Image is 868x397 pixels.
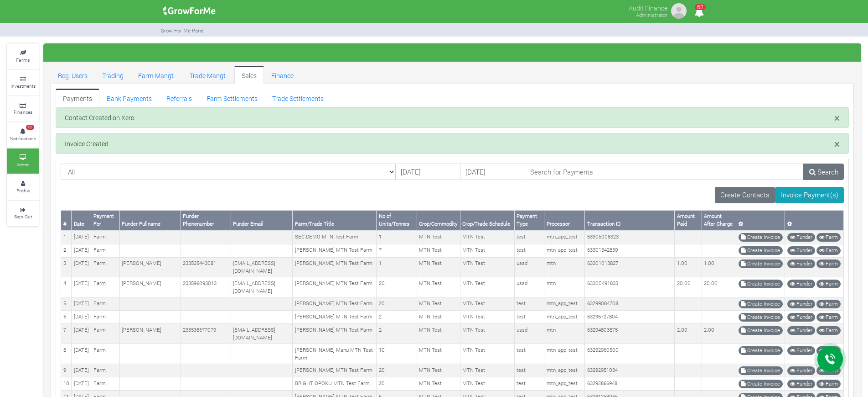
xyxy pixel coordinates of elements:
img: growforme image [670,2,688,20]
td: MTN Test [460,277,514,297]
td: [PERSON_NAME] MTN Test Farm [293,257,377,277]
a: Farm [816,380,841,388]
td: mtn [544,277,585,297]
td: BRIGHT OPOKU MTN Test Farm [293,377,377,391]
td: test [514,377,544,391]
div: Contact Created on Xero [56,107,849,128]
td: mtn_app_test [544,244,585,257]
a: Funder [787,280,815,288]
a: Farm [816,259,841,268]
td: 1 [377,231,417,244]
a: Farm Mangt. [131,66,182,84]
td: 233596093013 [181,277,231,297]
a: Create Invoice [739,346,783,355]
td: Farm [91,364,120,377]
td: 7 [61,324,72,344]
td: 63305008323 [585,231,675,244]
td: test [514,364,544,377]
input: DD/MM/YYYY [460,164,525,180]
a: Create Invoice [739,380,783,388]
td: Farm [91,231,120,244]
a: Create Invoice [739,233,783,242]
td: [DATE] [72,311,91,324]
td: 2 [377,324,417,344]
td: mtn_app_test [544,231,585,244]
a: Farms [7,44,39,69]
td: 20.00 [702,277,736,297]
td: [EMAIL_ADDRESS][DOMAIN_NAME] [231,257,292,277]
td: 20 [377,377,417,391]
a: Finances [7,96,39,122]
td: Farm [91,311,120,324]
a: Trading [95,66,131,84]
td: 1 [61,231,72,244]
small: Farms [16,57,30,63]
td: MTN Test [417,377,460,391]
td: [DATE] [72,364,91,377]
td: MTN Test [417,311,460,324]
td: [EMAIL_ADDRESS][DOMAIN_NAME] [231,277,292,297]
td: 2.00 [675,324,702,344]
a: Funder [787,246,815,255]
th: Funder Email [231,210,292,230]
td: Farm [91,344,120,364]
td: 63299084708 [585,297,675,311]
td: 9 [61,364,72,377]
th: Date [72,210,91,230]
td: 1.00 [702,257,736,277]
td: MTN Test [460,257,514,277]
td: 63292951034 [585,364,675,377]
td: test [514,231,544,244]
td: MTN Test [417,297,460,311]
td: Farm [91,257,120,277]
th: Amount Paid [675,210,702,230]
td: [DATE] [72,244,91,257]
a: 62 [690,9,708,17]
td: [PERSON_NAME] [119,277,181,297]
a: Create Invoice [739,300,783,308]
td: ussd [514,257,544,277]
button: Close [834,113,840,123]
td: MTN Test [417,277,460,297]
td: [DATE] [72,377,91,391]
td: 20.00 [675,277,702,297]
small: Notifications [10,135,36,142]
input: DD/MM/YYYY [395,164,460,180]
td: MTN Test [460,297,514,311]
td: mtn [544,257,585,277]
td: MTN Test [417,257,460,277]
span: 62 [26,125,34,130]
td: MTN Test [460,377,514,391]
a: Search [803,164,844,180]
td: MTN Test [417,364,460,377]
td: mtn_app_test [544,297,585,311]
a: Funder [787,233,815,242]
td: 10 [377,344,417,364]
a: Farm [816,326,841,335]
a: Reg. Users [51,66,95,84]
a: Farm [816,313,841,322]
td: 6 [61,311,72,324]
td: Farm [91,244,120,257]
button: Close [834,139,840,149]
a: Referrals [159,89,199,107]
a: Farm Settlements [199,89,265,107]
a: Invoice Payment(s) [775,187,844,203]
td: test [514,344,544,364]
td: [DATE] [72,277,91,297]
td: mtn_app_test [544,364,585,377]
td: [DATE] [72,344,91,364]
small: Grow For Me Panel [160,27,205,34]
td: mtn [544,324,585,344]
th: Payment For [91,210,120,230]
td: MTN Test [460,324,514,344]
td: 20 [377,364,417,377]
a: Funder [787,259,815,268]
a: Create Invoice [739,259,783,268]
td: [DATE] [72,324,91,344]
small: Profile [16,187,30,194]
td: 2 [377,311,417,324]
a: Payments [56,89,99,107]
a: Trade Mangt. [182,66,234,84]
td: test [514,244,544,257]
